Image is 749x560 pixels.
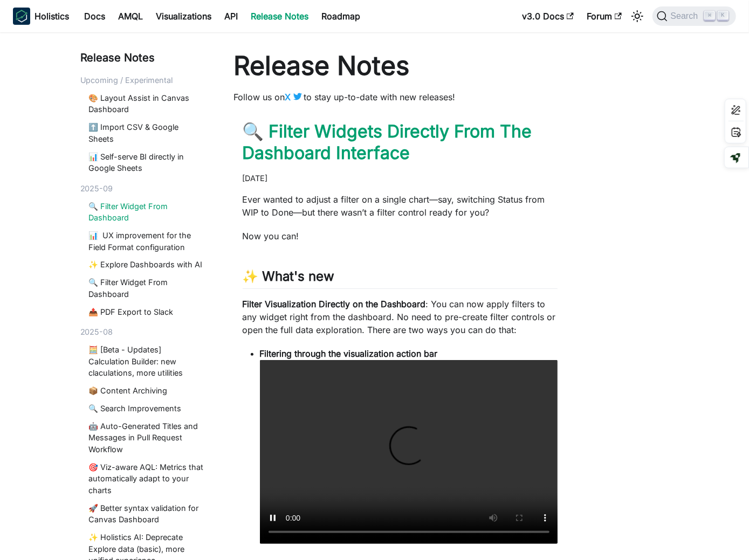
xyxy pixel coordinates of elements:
[243,230,558,243] p: Now you can!
[285,92,304,102] a: X
[80,74,208,86] div: Upcoming / Experimental
[89,151,204,174] a: 📊 Self-serve BI directly in Google Sheets
[704,11,715,20] kbd: ⌘
[260,348,438,359] strong: Filtering through the visualization action bar
[89,201,204,224] a: 🔍 Filter Widget From Dashboard
[112,8,149,25] a: AMQL
[89,502,204,526] a: 🚀 Better syntax validation for Canvas Dashboard
[243,268,558,289] h2: ✨ What's new
[580,8,628,25] a: Forum
[89,276,204,300] a: 🔍 Filter Widget From Dashboard
[243,121,532,163] a: 🔍 Filter Widgets Directly From The Dashboard Interface
[89,259,204,271] a: ✨ Explore Dashboards with AI
[243,298,558,336] p: : You can now apply filters to any widget right from the dashboard. No need to pre-create filter ...
[234,91,567,103] p: Follow us on to stay up-to-date with new releases!
[89,461,204,496] a: 🎯 Viz-aware AQL: Metrics that automatically adapt to your charts
[80,183,208,195] div: 2025-09
[149,8,218,25] a: Visualizations
[35,10,69,23] b: Holistics
[80,50,208,560] nav: Blog recent posts navigation
[89,403,204,414] a: 🔍 Search Improvements
[80,326,208,338] div: 2025-08
[718,11,729,20] kbd: K
[285,92,291,102] b: X
[234,50,567,82] h1: Release Notes
[13,8,69,25] a: HolisticsHolistics
[89,92,204,115] a: 🎨 Layout Assist in Canvas Dashboard
[243,299,426,309] strong: Filter Visualization Directly on the Dashboard
[89,230,204,253] a: 📊 UX improvement for the Field Format configuration
[260,360,558,544] video: Your browser does not support embedding video, but you can .
[629,8,646,25] button: Switch between dark and light mode (currently light mode)
[78,8,112,25] a: Docs
[89,344,204,379] a: 🧮 [Beta - Updates] Calculation Builder: new claculations, more utilities
[218,8,244,25] a: API
[89,306,204,318] a: 📤 PDF Export to Slack
[80,50,208,66] div: Release Notes
[13,8,30,25] img: Holistics
[89,420,204,455] a: 🤖 Auto-Generated Titles and Messages in Pull Request Workflow
[652,6,736,26] button: Search (Command+K)
[244,8,315,25] a: Release Notes
[668,11,705,21] span: Search
[315,8,367,25] a: Roadmap
[243,174,268,183] time: [DATE]
[89,121,204,144] a: ⬆️ Import CSV & Google Sheets
[243,193,558,219] p: Ever wanted to adjust a filter on a single chart—say, switching Status from WIP to Done—but there...
[89,385,204,397] a: 📦 Content Archiving
[516,8,580,25] a: v3.0 Docs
